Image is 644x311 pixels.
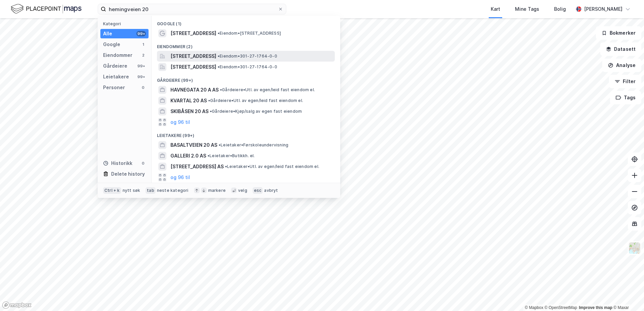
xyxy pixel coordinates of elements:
[103,73,129,81] div: Leietakere
[602,59,641,72] button: Analyse
[146,187,156,194] div: tab
[103,159,132,167] div: Historikk
[103,83,125,92] div: Personer
[152,16,340,28] div: Google (1)
[136,31,146,36] div: 99+
[103,40,120,48] div: Google
[170,52,216,60] span: [STREET_ADDRESS]
[152,72,340,84] div: Gårdeiere (99+)
[264,188,278,193] div: avbryt
[2,301,32,309] a: Mapbox homepage
[491,5,500,13] div: Kart
[170,86,219,94] span: HAVNEGATA 20 A AS
[103,30,112,38] div: Alle
[225,164,319,169] span: Leietaker • Utl. av egen/leid fast eiendom el.
[219,142,221,147] span: •
[610,279,644,311] div: Kontrollprogram for chat
[610,279,644,311] iframe: Chat Widget
[170,107,208,115] span: SKIBÅSEN 20 AS
[123,188,140,193] div: nytt søk
[136,63,146,69] div: 99+
[579,305,612,310] a: Improve this map
[218,64,220,69] span: •
[253,187,263,194] div: esc
[225,164,227,169] span: •
[140,161,146,166] div: 0
[170,173,190,181] button: og 96 til
[170,152,206,160] span: GALLERI 2.0 AS
[11,3,82,15] img: logo.f888ab2527a4732fd821a326f86c7f29.svg
[106,4,278,14] input: Søk på adresse, matrikkel, gårdeiere, leietakere eller personer
[596,26,641,40] button: Bokmerker
[525,305,543,310] a: Mapbox
[152,39,340,51] div: Eiendommer (2)
[170,118,190,126] button: og 96 til
[136,74,146,79] div: 99+
[103,187,121,194] div: Ctrl + k
[207,153,210,158] span: •
[219,142,288,148] span: Leietaker • Førskoleundervisning
[210,109,302,114] span: Gårdeiere • Kjøp/salg av egen fast eiendom
[218,31,281,36] span: Eiendom • [STREET_ADDRESS]
[140,85,146,90] div: 0
[218,31,220,36] span: •
[218,54,277,59] span: Eiendom • 301-27-1764-0-0
[170,141,217,149] span: BASALTVEIEN 20 AS
[170,163,224,171] span: [STREET_ADDRESS] AS
[170,29,216,37] span: [STREET_ADDRESS]
[545,305,577,310] a: OpenStreetMap
[554,5,566,13] div: Bolig
[628,242,641,254] img: Z
[208,98,303,103] span: Gårdeiere • Utl. av egen/leid fast eiendom el.
[103,51,132,59] div: Eiendommer
[218,54,220,59] span: •
[157,188,189,193] div: neste kategori
[111,170,145,178] div: Delete history
[609,75,641,88] button: Filter
[208,188,226,193] div: markere
[610,91,641,104] button: Tags
[140,53,146,58] div: 2
[170,97,207,105] span: KVARTAL 20 AS
[220,87,315,93] span: Gårdeiere • Utl. av egen/leid fast eiendom el.
[207,153,255,159] span: Leietaker • Butikkh. el.
[238,188,247,193] div: velg
[103,62,127,70] div: Gårdeiere
[218,64,277,70] span: Eiendom • 301-27-1764-0-0
[515,5,539,13] div: Mine Tags
[210,109,212,114] span: •
[152,128,340,140] div: Leietakere (99+)
[584,5,622,13] div: [PERSON_NAME]
[220,87,222,92] span: •
[600,42,641,56] button: Datasett
[140,42,146,47] div: 1
[103,21,149,26] div: Kategori
[170,63,216,71] span: [STREET_ADDRESS]
[208,98,210,103] span: •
